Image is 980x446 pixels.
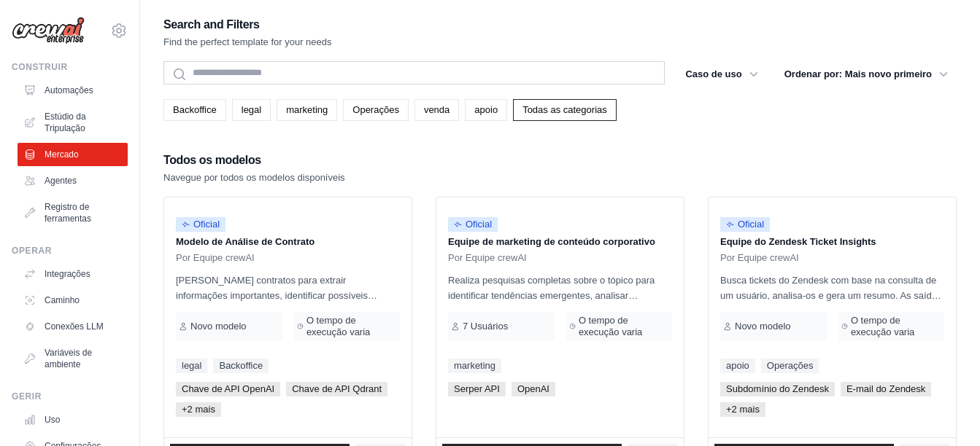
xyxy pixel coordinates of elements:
font: Oficial [738,219,764,230]
a: Registro de ferramentas [18,195,128,230]
font: Agentes [45,175,77,187]
span: Por Equipe crewAI [176,252,255,264]
font: Uso [45,414,60,426]
a: Operações [761,359,819,373]
a: Estúdio da Tripulação [18,105,128,140]
a: Backoffice [213,359,269,373]
a: Agentes [18,169,128,192]
span: +2 mais [720,402,765,417]
font: Integrações [45,268,90,280]
font: Conexões LLM [45,321,104,332]
span: +2 mais [176,402,221,417]
span: Por Equipe crewAI [720,252,799,264]
a: venda [414,99,459,121]
p: [PERSON_NAME] contratos para extrair informações importantes, identificar possíveis problemas e f... [176,273,400,303]
span: Chave de API Qdrant [286,382,387,396]
p: Navegue por todos os modelos disponíveis [163,171,345,185]
span: E-mail do Zendesk [841,382,931,396]
a: Variáveis de ambiente [18,341,128,376]
span: 7 Usuários [463,321,508,332]
h2: Search and Filters [163,15,332,35]
button: Ordenar por: Mais novo primeiro [776,61,957,87]
span: Chave de API OpenAI [176,382,280,396]
span: OpenAI [512,382,555,396]
span: Novo modelo [190,321,247,332]
a: Caminho [18,289,128,312]
a: Todas as categorias [513,99,617,121]
img: Logo [12,17,85,44]
span: Subdomínio do Zendesk [720,382,835,396]
a: Operações [343,99,409,121]
p: Equipe de marketing de conteúdo corporativo [448,235,672,249]
font: Mercado [45,149,79,160]
span: O tempo de execução varia [306,315,397,338]
span: O tempo de execução varia [851,315,941,338]
a: Automações [18,79,128,102]
h2: Todos os modelos [163,150,345,171]
font: Oficial [466,219,492,230]
span: O tempo de execução varia [579,315,669,338]
a: Integrações [18,262,128,286]
a: apoio [465,99,507,121]
span: Por Equipe crewAI [448,252,527,264]
a: Uso [18,408,128,431]
p: Find the perfect template for your needs [163,35,332,50]
font: Caso de uso [685,67,741,82]
div: Operar [12,245,128,257]
p: Realiza pesquisas completas sobre o tópico para identificar tendências emergentes, analisar estra... [448,273,672,303]
a: Mercado [18,143,128,166]
font: Estúdio da Tripulação [45,111,122,134]
a: legal [232,99,271,121]
span: Novo modelo [735,321,791,332]
div: Gerir [12,391,128,402]
a: legal [176,359,207,373]
p: Modelo de Análise de Contrato [176,235,400,249]
font: Registro de ferramentas [45,201,122,224]
a: marketing [448,359,501,373]
div: Construir [12,61,128,73]
font: Oficial [193,219,220,230]
p: Equipe do Zendesk Ticket Insights [720,235,944,249]
a: apoio [720,359,755,373]
font: Variáveis de ambiente [45,347,122,370]
button: Caso de uso [676,61,766,87]
a: Backoffice [163,99,226,121]
font: Automações [45,85,93,96]
span: Serper API [448,382,506,396]
a: marketing [277,99,337,121]
p: Busca tickets do Zendesk com base na consulta de um usuário, analisa-os e gera um resumo. As saíd... [720,273,944,303]
a: Conexões LLM [18,315,128,338]
font: Ordenar por: Mais novo primeiro [784,67,932,82]
font: Caminho [45,294,80,306]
